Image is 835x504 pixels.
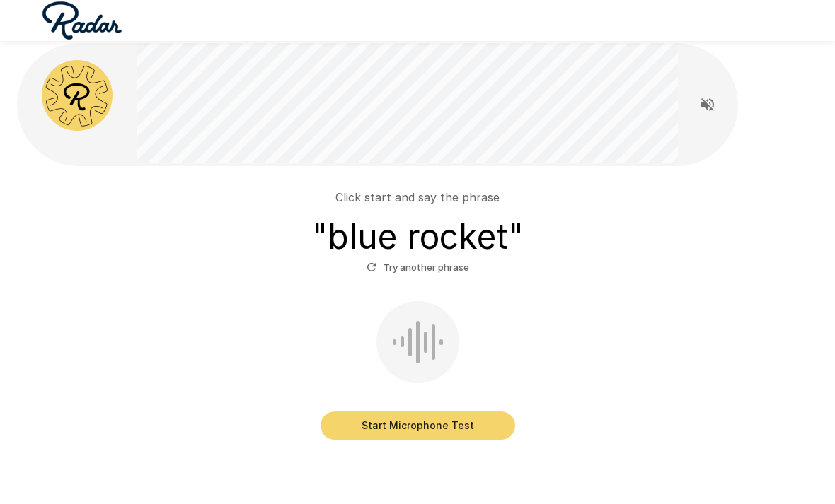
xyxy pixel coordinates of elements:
[693,90,722,119] button: Read questions aloud
[321,411,515,440] button: Start Microphone Test
[363,257,473,279] button: Try another phrase
[312,217,524,257] h3: " blue rocket "
[42,60,113,131] img: radar_avatar.png
[335,189,500,206] p: Click start and say the phrase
